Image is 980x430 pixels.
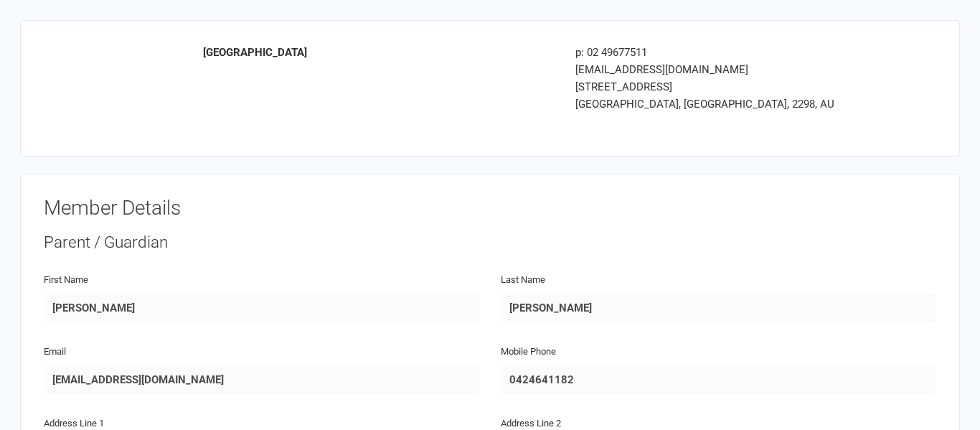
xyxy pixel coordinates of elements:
[203,46,307,59] strong: [GEOGRAPHIC_DATA]
[575,78,852,95] div: [STREET_ADDRESS]
[44,231,936,254] div: Parent / Guardian
[44,273,88,288] label: First Name
[501,345,556,360] label: Mobile Phone
[44,345,66,360] label: Email
[575,44,852,61] div: p: 02 49677511
[44,197,936,220] h3: Member Details
[501,273,545,288] label: Last Name
[575,95,852,113] div: [GEOGRAPHIC_DATA], [GEOGRAPHIC_DATA], 2298, AU
[575,61,852,78] div: [EMAIL_ADDRESS][DOMAIN_NAME]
